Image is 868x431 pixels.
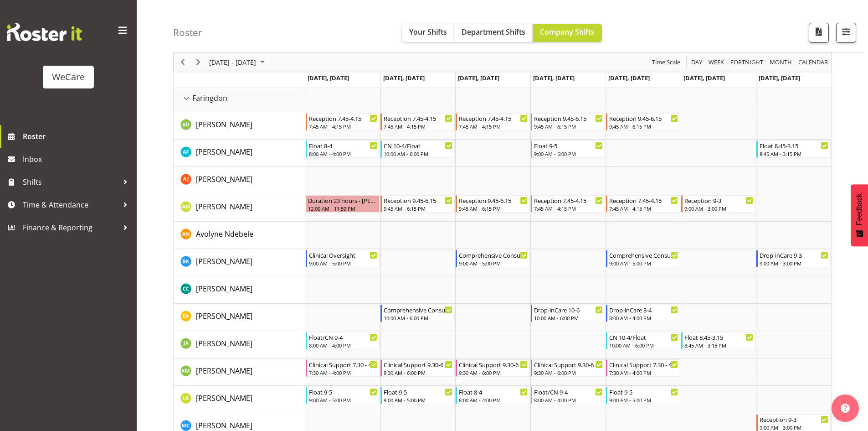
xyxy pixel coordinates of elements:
[306,359,380,377] div: Kishendri Moodley"s event - Clinical Support 7.30 - 4 Begin From Monday, September 8, 2025 at 7:3...
[760,415,828,424] div: Reception 9-3
[456,195,530,213] div: Antonia Mao"s event - Reception 9.45-6.15 Begin From Wednesday, September 10, 2025 at 9:45:00 AM ...
[384,305,452,314] div: Comprehensive Consult 10-6
[384,314,452,322] div: 10:00 AM - 6:00 PM
[609,250,678,260] div: Comprehensive Consult 9-5
[809,23,829,43] button: Download a PDF of the roster according to the set date range.
[760,150,828,157] div: 8:45 AM - 3:15 PM
[192,93,227,104] span: Faringdon
[690,57,704,68] button: Timeline Day
[384,369,452,376] div: 9:30 AM - 6:00 PM
[609,369,678,376] div: 7:30 AM - 4:00 PM
[760,141,828,150] div: Float 8.45-3.15
[533,74,575,82] span: [DATE], [DATE]
[306,140,380,158] div: Alex Ferguson"s event - Float 8-4 Begin From Monday, September 8, 2025 at 8:00:00 AM GMT+12:00 En...
[308,205,378,212] div: 12:00 AM - 11:59 PM
[459,369,528,376] div: 9:30 AM - 6:00 PM
[196,393,252,403] span: [PERSON_NAME]
[531,387,605,404] div: Liandy Kritzinger"s event - Float/CN 9-4 Begin From Thursday, September 11, 2025 at 8:00:00 AM GM...
[23,221,118,234] span: Finance & Reporting
[606,359,680,377] div: Kishendri Moodley"s event - Clinical Support 7.30 - 4 Begin From Friday, September 12, 2025 at 7:...
[174,386,305,413] td: Liandy Kritzinger resource
[196,119,252,130] span: [PERSON_NAME]
[306,195,380,213] div: Antonia Mao"s event - Duration 23 hours - Antonia Mao Begin From Monday, September 8, 2025 at 12:...
[190,52,206,72] div: Next
[459,260,528,267] div: 9:00 AM - 5:00 PM
[756,140,831,158] div: Alex Ferguson"s event - Float 8.45-3.15 Begin From Sunday, September 14, 2025 at 8:45:00 AM GMT+1...
[175,52,190,72] div: Previous
[760,424,828,431] div: 9:00 AM - 3:00 PM
[23,152,132,166] span: Inbox
[309,250,378,260] div: Clinical Oversight
[534,387,603,396] div: Float/CN 9-4
[174,112,305,140] td: Aleea Devenport resource
[196,393,252,404] a: [PERSON_NAME]
[380,359,455,377] div: Kishendri Moodley"s event - Clinical Support 9.30-6 Begin From Tuesday, September 9, 2025 at 9:30...
[609,123,678,130] div: 9:45 AM - 6:15 PM
[760,250,828,260] div: Drop-inCare 9-3
[729,57,764,68] span: Fortnight
[196,228,253,239] a: Avolyne Ndebele
[534,150,603,157] div: 9:00 AM - 5:00 PM
[309,369,378,376] div: 7:30 AM - 4:00 PM
[609,205,678,212] div: 7:45 AM - 4:15 PM
[681,195,755,213] div: Antonia Mao"s event - Reception 9-3 Begin From Saturday, September 13, 2025 at 9:00:00 AM GMT+12:...
[208,57,269,68] button: September 08 - 14, 2025
[456,387,530,404] div: Liandy Kritzinger"s event - Float 8-4 Begin From Wednesday, September 10, 2025 at 8:00:00 AM GMT+...
[683,74,725,82] span: [DATE], [DATE]
[459,205,528,212] div: 9:45 AM - 6:15 PM
[309,141,378,150] div: Float 8-4
[173,27,202,38] h4: Roster
[23,198,118,212] span: Time & Attendance
[196,202,252,212] span: [PERSON_NAME]
[456,113,530,130] div: Aleea Devenport"s event - Reception 7.45-4.15 Begin From Wednesday, September 10, 2025 at 7:45:00...
[459,250,528,260] div: Comprehensive Consult 9-5
[534,396,603,404] div: 8:00 AM - 4:00 PM
[309,123,378,130] div: 7:45 AM - 4:15 PM
[534,123,603,130] div: 9:45 AM - 6:15 PM
[383,74,425,82] span: [DATE], [DATE]
[196,365,252,376] a: [PERSON_NAME]
[177,57,189,68] button: Previous
[196,366,252,376] span: [PERSON_NAME]
[309,396,378,404] div: 9:00 AM - 5:00 PM
[534,205,603,212] div: 7:45 AM - 4:15 PM
[380,113,455,130] div: Aleea Devenport"s event - Reception 7.45-4.15 Begin From Tuesday, September 9, 2025 at 7:45:00 AM...
[459,360,528,369] div: Clinical Support 9.30-6
[609,260,678,267] div: 9:00 AM - 5:00 PM
[606,250,680,267] div: Brian Ko"s event - Comprehensive Consult 9-5 Begin From Friday, September 12, 2025 at 9:00:00 AM ...
[306,387,380,404] div: Liandy Kritzinger"s event - Float 9-5 Begin From Monday, September 8, 2025 at 9:00:00 AM GMT+12:0...
[174,140,305,167] td: Alex Ferguson resource
[797,57,829,68] span: calendar
[459,387,528,396] div: Float 8-4
[651,57,682,68] button: Time Scale
[384,150,452,157] div: 10:00 AM - 6:00 PM
[23,175,118,189] span: Shifts
[309,360,378,369] div: Clinical Support 7.30 - 4
[174,85,305,112] td: Faringdon resource
[384,396,452,404] div: 9:00 AM - 5:00 PM
[454,24,533,42] button: Department Shifts
[52,70,85,84] div: WeCare
[609,342,678,349] div: 10:00 AM - 6:00 PM
[309,114,378,123] div: Reception 7.45-4.15
[855,193,863,225] span: Feedback
[196,421,252,431] span: [PERSON_NAME]
[708,57,725,68] span: Week
[384,114,452,123] div: Reception 7.45-4.15
[681,332,755,349] div: Jane Arps"s event - Float 8.45-3.15 Begin From Saturday, September 13, 2025 at 8:45:00 AM GMT+12:...
[851,184,868,246] button: Feedback - Show survey
[609,314,678,322] div: 8:00 AM - 4:00 PM
[196,311,252,321] span: [PERSON_NAME]
[7,23,82,41] img: Rosterit website logo
[534,305,603,314] div: Drop-inCare 10-6
[531,305,605,322] div: Ena Advincula"s event - Drop-inCare 10-6 Begin From Thursday, September 11, 2025 at 10:00:00 AM G...
[459,196,528,205] div: Reception 9.45-6.15
[684,196,753,205] div: Reception 9-3
[760,260,828,267] div: 9:00 AM - 3:00 PM
[380,140,455,158] div: Alex Ferguson"s event - CN 10-4/Float Begin From Tuesday, September 9, 2025 at 10:00:00 AM GMT+12...
[729,57,765,68] button: Fortnight
[684,205,753,212] div: 9:00 AM - 3:00 PM
[531,140,605,158] div: Alex Ferguson"s event - Float 9-5 Begin From Thursday, September 11, 2025 at 9:00:00 AM GMT+12:00...
[534,360,603,369] div: Clinical Support 9.30-6
[606,113,680,130] div: Aleea Devenport"s event - Reception 9.45-6.15 Begin From Friday, September 12, 2025 at 9:45:00 AM...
